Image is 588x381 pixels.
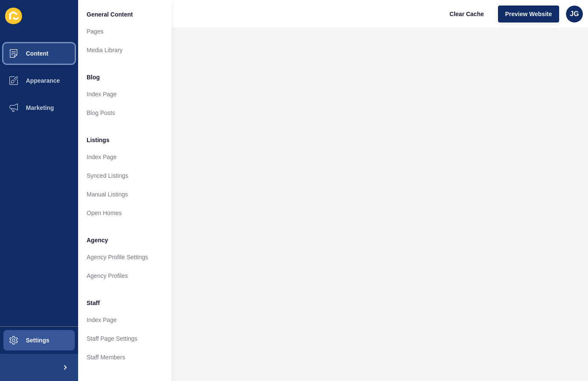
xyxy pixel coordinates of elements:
[87,299,100,307] span: Staff
[87,10,133,19] span: General Content
[78,22,172,41] a: Pages
[442,6,491,22] button: Clear Cache
[87,136,110,144] span: Listings
[78,248,172,266] a: Agency Profile Settings
[78,204,172,222] a: Open Homes
[78,104,172,122] a: Blog Posts
[78,148,172,166] a: Index Page
[78,348,172,367] a: Staff Members
[450,10,484,18] span: Clear Cache
[78,41,172,59] a: Media Library
[78,311,172,329] a: Index Page
[570,10,579,18] span: JG
[505,10,552,18] span: Preview Website
[78,185,172,204] a: Manual Listings
[87,236,108,244] span: Agency
[78,329,172,348] a: Staff Page Settings
[87,73,100,81] span: Blog
[498,6,559,22] button: Preview Website
[78,166,172,185] a: Synced Listings
[78,266,172,285] a: Agency Profiles
[78,85,172,104] a: Index Page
